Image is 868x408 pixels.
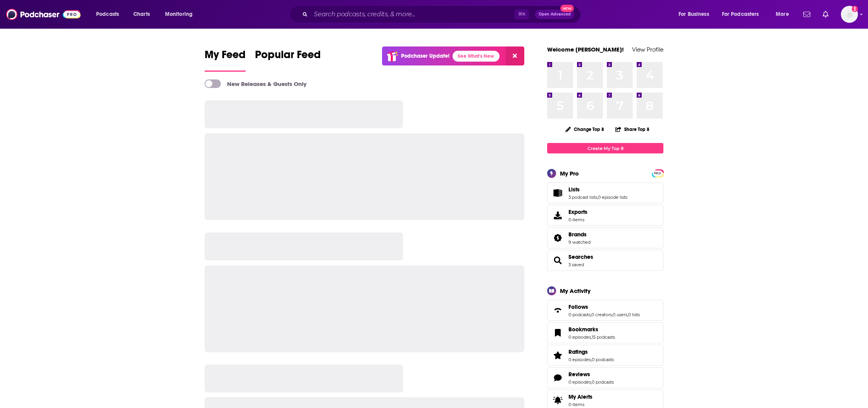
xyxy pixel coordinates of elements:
span: Exports [550,210,565,221]
a: 0 podcasts [592,357,614,362]
a: Welcome [PERSON_NAME]! [547,46,624,53]
a: Follows [568,303,640,310]
button: Share Top 8 [615,122,650,137]
span: Searches [547,250,663,271]
input: Search podcasts, credits, & more... [311,8,515,21]
a: Ratings [550,350,565,361]
a: Create My Top 8 [547,143,663,153]
a: 0 episode lists [598,195,627,200]
span: Lists [547,182,663,203]
span: Follows [568,303,588,310]
span: , [597,195,598,200]
button: open menu [770,8,799,21]
a: 0 creators [591,312,612,317]
button: open menu [160,8,203,21]
span: Brands [547,227,663,248]
a: Searches [550,255,565,266]
a: Ratings [568,348,614,355]
svg: Add a profile image [852,6,858,12]
span: 0 items [568,402,592,407]
span: Bookmarks [568,326,598,333]
a: Charts [128,8,155,21]
span: Open Advanced [539,12,571,16]
a: Show notifications dropdown [800,8,813,21]
button: Open AdvancedNew [535,10,574,19]
span: Reviews [547,367,663,388]
span: , [591,334,592,340]
button: open menu [717,8,770,21]
a: 0 users [613,312,627,317]
a: Lists [568,186,627,193]
a: Bookmarks [550,327,565,338]
span: For Business [679,9,709,20]
a: Show notifications dropdown [820,8,832,21]
span: My Alerts [568,393,592,400]
p: Podchaser Update! [401,53,449,59]
span: Charts [133,9,150,20]
a: 3 saved [568,262,584,267]
a: PRO [653,170,662,176]
span: Follows [547,300,663,321]
span: Brands [568,231,587,238]
button: open menu [91,8,129,21]
a: New Releases & Guests Only [205,79,307,88]
button: Show profile menu [841,6,858,23]
span: ⌘ K [515,9,529,19]
button: open menu [673,8,719,21]
a: Bookmarks [568,326,615,333]
span: Popular Feed [255,48,321,66]
a: Brands [550,232,565,243]
div: Search podcasts, credits, & more... [297,5,588,23]
a: 15 podcasts [592,334,615,340]
span: , [627,312,628,317]
span: Logged in as azatarain [841,6,858,23]
a: 0 episodes [568,379,591,385]
a: 0 episodes [568,357,591,362]
a: Exports [547,205,663,226]
button: Change Top 8 [561,124,609,134]
span: My Alerts [550,395,565,406]
a: Searches [568,253,593,260]
a: 3 podcast lists [568,195,597,200]
span: Ratings [568,348,588,355]
a: Follows [550,305,565,316]
a: Lists [550,188,565,198]
a: 9 watched [568,239,591,245]
a: My Feed [205,48,246,72]
a: Popular Feed [255,48,321,72]
span: Bookmarks [547,322,663,343]
a: Reviews [568,371,614,378]
div: My Pro [560,170,579,177]
span: My Feed [205,48,246,66]
span: Exports [568,208,587,215]
div: My Activity [560,287,591,294]
a: Brands [568,231,591,238]
a: 0 lists [628,312,640,317]
a: See What's New [453,51,499,62]
span: , [612,312,613,317]
a: 0 podcasts [568,312,591,317]
span: 0 items [568,217,587,222]
span: , [591,357,592,362]
span: Lists [568,186,580,193]
a: View Profile [632,46,663,53]
span: More [776,9,789,20]
a: 0 podcasts [592,379,614,385]
span: Podcasts [96,9,119,20]
span: Reviews [568,371,590,378]
span: , [591,379,592,385]
img: Podchaser - Follow, Share and Rate Podcasts [6,7,81,22]
a: Reviews [550,372,565,383]
span: , [591,312,591,317]
a: 0 episodes [568,334,591,340]
span: Ratings [547,345,663,366]
span: New [560,5,574,12]
span: For Podcasters [722,9,759,20]
img: User Profile [841,6,858,23]
span: Monitoring [165,9,193,20]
